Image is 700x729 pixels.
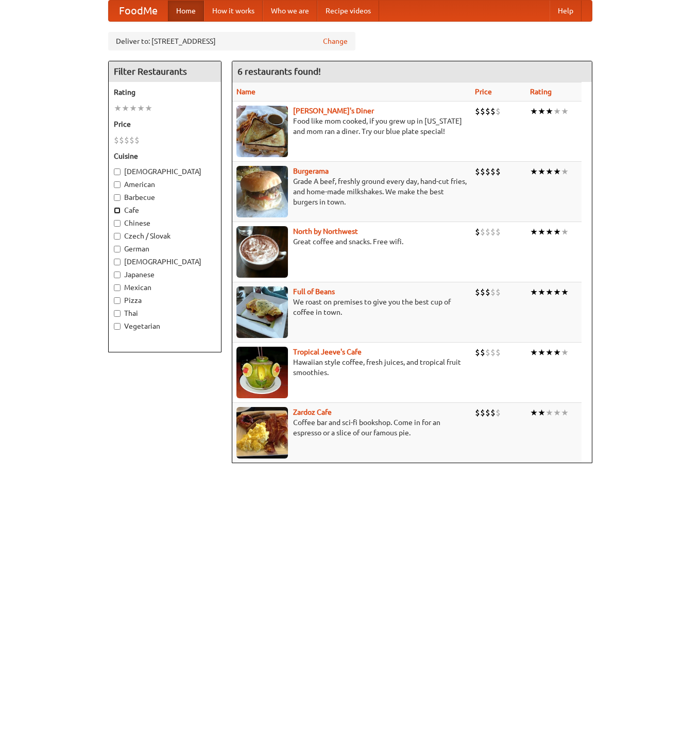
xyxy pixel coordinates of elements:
[545,166,553,177] li: ★
[108,32,355,50] div: Deliver to: [STREET_ADDRESS]
[553,166,561,177] li: ★
[490,106,496,117] li: $
[114,295,216,306] label: Pizza
[114,220,121,227] input: Chinese
[530,226,538,238] li: ★
[134,134,140,146] li: $
[236,176,467,207] p: Grade A beef, freshly ground every day, hand-cut fries, and home-made milkshakes. We make the bes...
[114,231,216,241] label: Czech / Slovak
[480,106,485,117] li: $
[114,321,216,331] label: Vegetarian
[538,407,545,418] li: ★
[480,347,485,358] li: $
[480,407,485,418] li: $
[550,1,582,21] a: Help
[114,134,119,146] li: $
[114,179,216,190] label: American
[480,286,485,298] li: $
[490,347,496,358] li: $
[496,407,501,418] li: $
[114,119,216,129] h5: Price
[114,205,216,215] label: Cafe
[137,103,145,114] li: ★
[545,286,553,298] li: ★
[538,286,545,298] li: ★
[114,310,121,317] input: Thai
[538,226,545,238] li: ★
[145,103,152,114] li: ★
[114,166,216,177] label: [DEMOGRAPHIC_DATA]
[204,1,263,21] a: How it works
[561,347,569,358] li: ★
[553,347,561,358] li: ★
[109,1,168,21] a: FoodMe
[530,286,538,298] li: ★
[293,287,335,296] a: Full of Beans
[496,226,501,238] li: $
[114,151,216,161] h5: Cuisine
[475,407,480,418] li: $
[293,227,358,235] a: North by Northwest
[561,106,569,117] li: ★
[236,297,467,317] p: We roast on premises to give you the best cup of coffee in town.
[114,244,216,254] label: German
[114,269,216,280] label: Japanese
[538,166,545,177] li: ★
[293,167,329,175] a: Burgerama
[109,61,221,82] h4: Filter Restaurants
[129,134,134,146] li: $
[485,407,490,418] li: $
[293,107,374,115] b: [PERSON_NAME]'s Diner
[475,347,480,358] li: $
[496,347,501,358] li: $
[323,36,348,46] a: Change
[475,106,480,117] li: $
[553,106,561,117] li: ★
[114,192,216,202] label: Barbecue
[561,226,569,238] li: ★
[129,103,137,114] li: ★
[236,236,467,247] p: Great coffee and snacks. Free wifi.
[485,166,490,177] li: $
[114,282,216,293] label: Mexican
[530,88,552,96] a: Rating
[236,407,288,459] img: zardoz.jpg
[236,116,467,137] p: Food like mom cooked, if you grew up in [US_STATE] and mom ran a diner. Try our blue plate special!
[490,407,496,418] li: $
[114,297,121,304] input: Pizza
[114,323,121,330] input: Vegetarian
[553,407,561,418] li: ★
[538,347,545,358] li: ★
[114,87,216,97] h5: Rating
[485,286,490,298] li: $
[114,218,216,228] label: Chinese
[114,284,121,291] input: Mexican
[114,194,121,201] input: Barbecue
[553,286,561,298] li: ★
[114,103,122,114] li: ★
[114,246,121,252] input: German
[496,286,501,298] li: $
[545,226,553,238] li: ★
[485,347,490,358] li: $
[538,106,545,117] li: ★
[236,106,288,157] img: sallys.jpg
[236,357,467,378] p: Hawaiian style coffee, fresh juices, and tropical fruit smoothies.
[114,168,121,175] input: [DEMOGRAPHIC_DATA]
[553,226,561,238] li: ★
[114,257,216,267] label: [DEMOGRAPHIC_DATA]
[475,226,480,238] li: $
[496,106,501,117] li: $
[530,347,538,358] li: ★
[293,408,332,416] a: Zardoz Cafe
[124,134,129,146] li: $
[236,417,467,438] p: Coffee bar and sci-fi bookshop. Come in for an espresso or a slice of our famous pie.
[530,407,538,418] li: ★
[480,166,485,177] li: $
[530,166,538,177] li: ★
[545,106,553,117] li: ★
[490,226,496,238] li: $
[114,233,121,240] input: Czech / Slovak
